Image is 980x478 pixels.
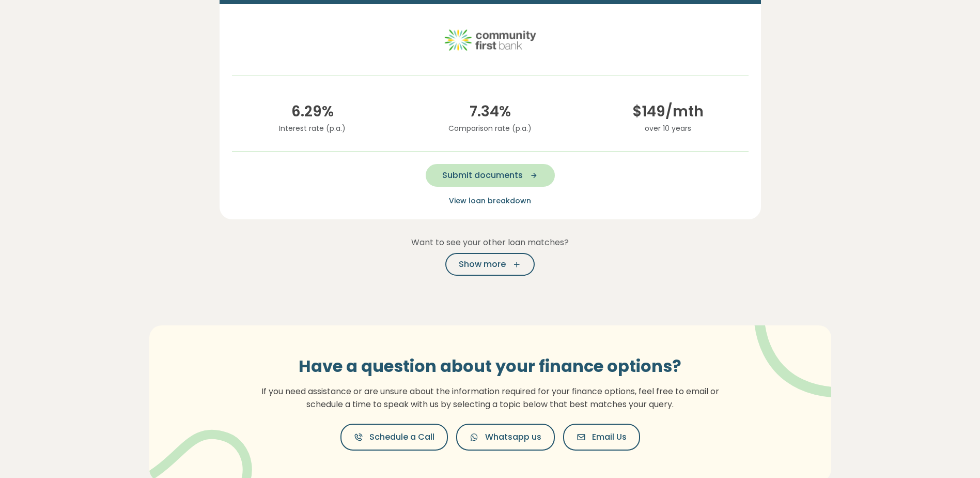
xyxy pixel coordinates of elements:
iframe: Chat Widget [928,428,980,478]
button: Show more [445,253,535,276]
button: Whatsapp us [456,424,555,451]
span: Schedule a Call [369,431,434,443]
p: Comparison rate (p.a.) [410,123,571,134]
span: Show more [459,258,506,271]
span: $ 149 /mth [587,101,749,123]
p: over 10 years [587,123,749,134]
span: Whatsapp us [485,431,541,443]
p: Interest rate (p.a.) [232,123,393,134]
h3: Have a question about your finance options? [255,356,725,376]
span: 6.29 % [232,101,393,123]
span: Submit documents [442,169,523,182]
img: vector [727,297,862,398]
button: Email Us [563,424,640,451]
span: View loan breakdown [449,196,531,206]
span: 7.34 % [410,101,571,123]
button: View loan breakdown [446,195,534,207]
button: Submit documents [426,164,555,187]
p: If you need assistance or are unsure about the information required for your finance options, fee... [255,385,725,411]
span: Email Us [592,431,627,443]
img: community-first logo [444,17,537,63]
p: Want to see your other loan matches? [220,236,761,249]
button: Schedule a Call [340,424,448,451]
